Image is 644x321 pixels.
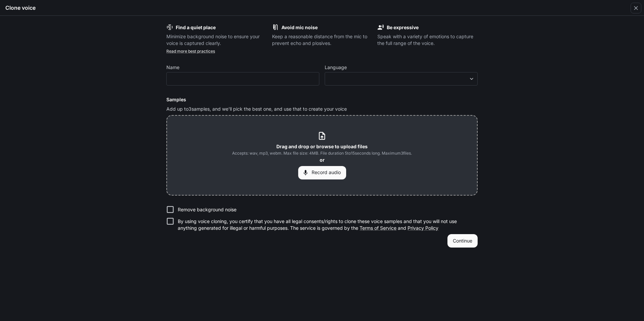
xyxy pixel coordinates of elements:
[377,33,478,47] p: Speak with a variety of emotions to capture the full range of the voice.
[276,144,368,149] b: Drag and drop or browse to upload files
[387,24,419,30] b: Be expressive
[447,234,478,248] button: Continue
[325,75,477,82] div: ​
[5,4,36,11] h5: Clone voice
[176,24,216,30] b: Find a quiet place
[281,24,318,30] b: Avoid mic noise
[272,33,372,47] p: Keep a reasonable distance from the mic to prevent echo and plosives.
[166,96,478,103] h6: Samples
[298,166,346,179] button: Record audio
[166,65,179,70] p: Name
[166,33,267,47] p: Minimize background noise to ensure your voice is captured clearly.
[166,106,478,112] p: Add up to 3 samples, and we'll pick the best one, and use that to create your voice
[178,218,472,231] p: By using voice cloning, you certify that you have all legal consents/rights to clone these voice ...
[232,150,412,157] span: Accepts: wav, mp3, webm. Max file size: 4MB. File duration 5 to 15 seconds long. Maximum 3 files.
[360,225,396,231] a: Terms of Service
[408,225,438,231] a: Privacy Policy
[166,49,215,54] a: Read more best practices
[320,157,325,163] b: or
[325,65,347,70] p: Language
[178,206,236,213] p: Remove background noise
